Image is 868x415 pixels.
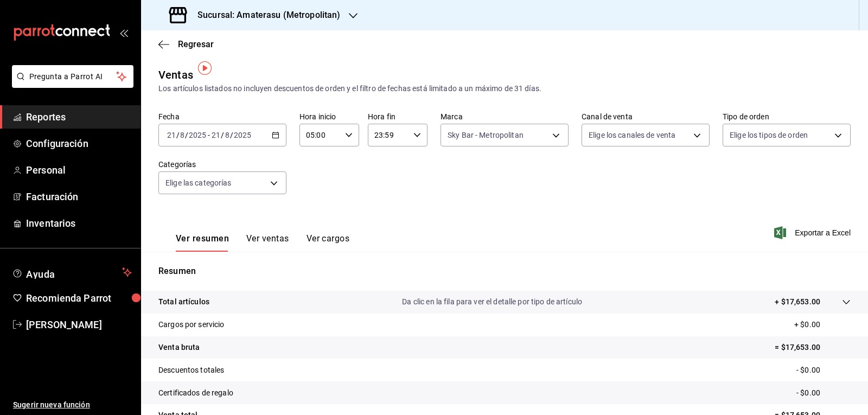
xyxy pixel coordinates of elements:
[730,130,808,141] span: Elige los tipos de orden
[794,319,851,330] p: + $0.00
[233,131,252,139] input: ----
[402,296,582,308] p: Da clic en la fila para ver el detalle por tipo de artículo
[211,131,221,139] input: --
[189,9,340,22] h3: Sucursal: Amaterasu (Metropolitan)
[29,71,117,82] span: Pregunta a Parrot AI
[158,296,209,308] p: Total artículos
[158,39,214,49] button: Regresar
[188,131,207,139] input: ----
[158,387,233,399] p: Certificados de regalo
[198,61,212,75] img: Tooltip marker
[119,28,128,37] button: open_drawer_menu
[246,233,289,252] button: Ver ventas
[158,161,286,168] label: Categorías
[176,131,180,139] span: /
[225,131,230,139] input: --
[167,131,176,139] input: --
[158,342,200,353] p: Venta bruta
[26,136,132,151] span: Configuración
[158,365,224,376] p: Descuentos totales
[299,113,359,120] label: Hora inicio
[208,131,210,139] span: -
[589,130,675,141] span: Elige los canales de venta
[448,130,524,141] span: Sky Bar - Metropolitan
[26,266,118,279] span: Ayuda
[176,233,229,252] button: Ver resumen
[158,265,851,278] p: Resumen
[178,39,214,49] span: Regresar
[180,131,185,139] input: --
[185,131,188,139] span: /
[158,83,851,94] div: Los artículos listados no incluyen descuentos de orden y el filtro de fechas está limitado a un m...
[176,233,349,252] div: navigation tabs
[12,65,133,88] button: Pregunta a Parrot AI
[796,365,851,376] p: - $0.00
[13,399,132,411] span: Sugerir nueva función
[582,113,710,120] label: Canal de venta
[307,233,350,252] button: Ver cargos
[723,113,851,120] label: Tipo de orden
[26,291,132,305] span: Recomienda Parrot
[441,113,569,120] label: Marca
[776,226,851,239] button: Exportar a Excel
[158,67,193,83] div: Ventas
[796,387,851,399] p: - $0.00
[775,296,820,308] p: + $17,653.00
[26,110,132,124] span: Reportes
[158,113,286,120] label: Fecha
[26,317,132,332] span: [PERSON_NAME]
[221,131,224,139] span: /
[26,216,132,231] span: Inventarios
[26,163,132,177] span: Personal
[26,189,132,204] span: Facturación
[165,177,232,188] span: Elige las categorías
[775,342,851,353] p: = $17,653.00
[368,113,427,120] label: Hora fin
[158,319,225,330] p: Cargos por servicio
[8,79,133,90] a: Pregunta a Parrot AI
[230,131,233,139] span: /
